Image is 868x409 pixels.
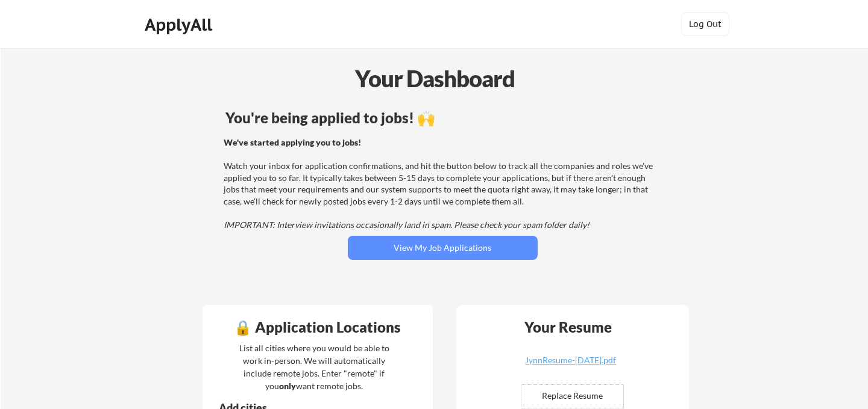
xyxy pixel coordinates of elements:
[206,320,430,334] div: 🔒 Application Locations
[224,137,361,147] strong: We've started applying you to jobs!
[145,14,216,35] div: ApplyAll
[509,320,628,334] div: Your Resume
[224,137,658,231] div: Watch your inbox for application confirmations, and hit the button below to track all the compani...
[681,12,729,36] button: Log Out
[1,61,868,96] div: Your Dashboard
[279,381,296,391] strong: only
[499,356,643,364] div: JynnResume-[DATE].pdf
[348,236,538,260] button: View My Job Applications
[231,342,397,392] div: List all cities where you would be able to work in-person. We will automatically include remote j...
[225,111,660,125] div: You're being applied to jobs! 🙌
[499,356,643,375] a: JynnResume-[DATE].pdf
[224,220,590,230] em: IMPORTANT: Interview invitations occasionally land in spam. Please check your spam folder daily!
